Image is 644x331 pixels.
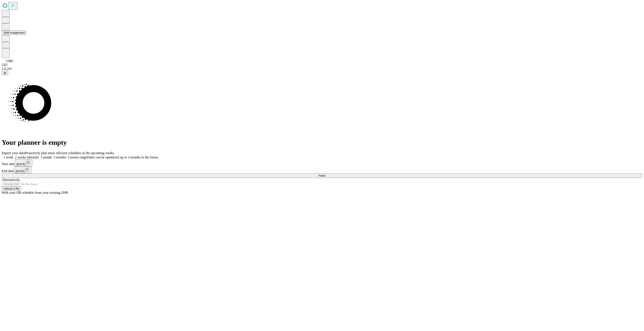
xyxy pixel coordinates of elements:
[2,191,68,194] span: With your OR schedule from your existing EHR
[2,63,642,67] div: GEI
[25,151,115,155] span: Proactively plan more efficient schedules in the upcoming weeks.
[2,173,642,178] button: Fetch
[2,71,8,75] button: @
[2,67,642,71] div: 2.0.241
[2,159,642,166] div: Start date
[14,166,31,173] button: [DATE]
[16,163,25,166] span: [DATE]
[15,170,24,173] span: [DATE]
[318,174,325,177] span: Fetch
[68,155,87,159] span: Custom range
[2,178,20,182] span: Alternatively
[40,155,52,159] span: 1 month
[6,59,14,63] span: GMC
[3,155,13,159] span: 1 week
[54,155,66,159] span: 3 months
[2,151,25,155] span: Import your data
[87,155,159,159] span: Dates can be optimized up to 3 months in the future.
[2,30,26,35] button: Shift Assignment
[15,159,32,166] button: [DATE]
[15,155,39,159] span: 2 weeks (default)
[2,139,642,146] h1: Your planner is empty
[3,71,6,75] span: @
[2,186,21,191] button: Upload a file
[2,166,642,173] div: End date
